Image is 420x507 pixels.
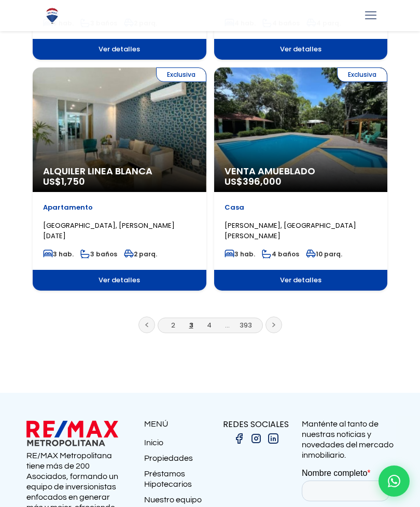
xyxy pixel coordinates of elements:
[43,250,74,258] span: 3 hab.
[362,7,380,24] a: mobile menu
[225,175,282,188] span: US$
[262,250,299,258] span: 4 baños
[233,432,245,445] img: facebook.png
[240,320,252,330] a: 393
[302,419,394,460] p: Manténte al tanto de nuestras noticias y novedades del mercado inmobiliario.
[225,320,230,330] a: ...
[267,432,279,445] img: linkedin.png
[225,202,377,213] p: Casa
[26,419,118,448] img: remax metropolitana logo
[225,166,377,176] span: Venta Amueblado
[214,270,388,291] span: Ver detalles
[171,320,175,330] a: 2
[225,250,255,258] span: 3 hab.
[61,175,85,188] span: 1,750
[33,39,206,60] span: Ver detalles
[210,419,302,430] p: REDES SOCIALES
[43,175,85,188] span: US$
[214,67,388,291] a: Exclusiva Venta Amueblado US$396,000 Casa [PERSON_NAME], [GEOGRAPHIC_DATA][PERSON_NAME] 3 hab. 4 ...
[144,469,210,495] a: Préstamos Hipotecarios
[337,67,387,82] span: Exclusiva
[124,250,157,258] span: 2 parq.
[156,67,206,82] span: Exclusiva
[43,221,175,241] span: [GEOGRAPHIC_DATA], [PERSON_NAME][DATE]
[189,320,193,330] a: 3
[243,175,282,188] span: 396,000
[144,453,210,469] a: Propiedades
[43,7,61,25] img: Logo de REMAX
[144,419,210,430] p: MENÚ
[43,202,196,213] p: Apartamento
[80,250,117,258] span: 3 baños
[214,39,388,60] span: Ver detalles
[306,250,342,258] span: 10 parq.
[250,432,262,445] img: instagram.png
[144,437,210,453] a: Inicio
[33,270,206,291] span: Ver detalles
[207,320,212,330] a: 4
[43,166,196,176] span: Alquiler Linea Blanca
[225,221,356,241] span: [PERSON_NAME], [GEOGRAPHIC_DATA][PERSON_NAME]
[33,67,206,291] a: Exclusiva Alquiler Linea Blanca US$1,750 Apartamento [GEOGRAPHIC_DATA], [PERSON_NAME][DATE] 3 hab...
